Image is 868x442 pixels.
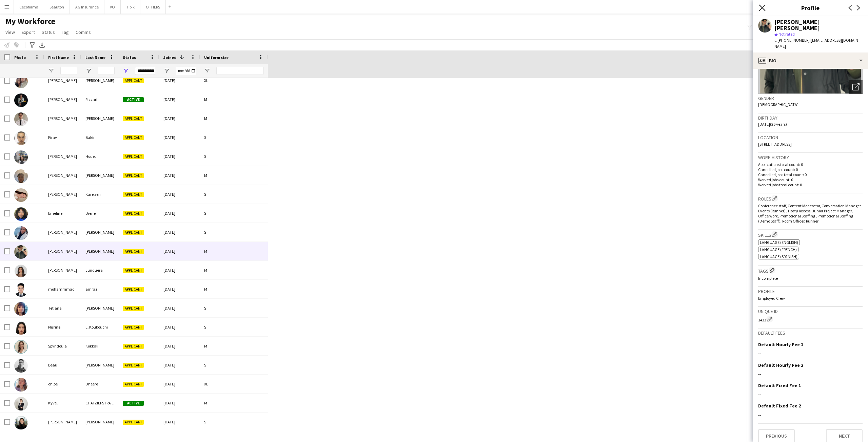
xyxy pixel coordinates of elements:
div: [PERSON_NAME] [44,166,81,185]
img: Giuliana Rizzari [14,93,28,107]
span: S [204,154,206,159]
span: M [204,97,207,102]
div: mohammmad [44,280,81,298]
button: Cecoforma [14,0,44,14]
div: [PERSON_NAME] [44,185,81,204]
span: M [204,268,207,273]
div: [DATE] [159,242,200,260]
div: Open photos pop-in [849,80,863,94]
div: [PERSON_NAME] [81,223,119,241]
div: El Koukouchi [81,318,119,336]
img: Nisrine El Koukouchi [14,321,28,335]
div: Firav [44,128,81,147]
div: amraz [81,280,119,298]
span: M [204,173,207,178]
div: [DATE] [159,413,200,431]
div: [PERSON_NAME] [81,109,119,128]
button: Open Filter Menu [123,68,129,74]
div: Tetiana [44,299,81,317]
div: [PERSON_NAME] [81,356,119,374]
span: M [204,287,207,292]
img: Spyridoula Kokkali [14,340,28,354]
div: -- [758,391,863,397]
span: Applicant [123,382,144,387]
button: Open Filter Menu [163,68,170,74]
span: S [204,192,206,197]
div: [DATE] [159,128,200,147]
img: mohammmad amraz [14,283,28,297]
span: Not rated [778,31,795,37]
div: Rizzari [81,90,119,109]
span: Active [123,97,144,102]
span: View [5,29,15,35]
img: Helena Karelsen [14,188,28,202]
a: Comms [73,28,94,37]
span: M [204,343,207,349]
span: Tag [62,29,69,35]
div: [PERSON_NAME] [44,242,81,260]
span: [DATE] (26 years) [758,122,787,127]
div: [PERSON_NAME] [81,299,119,317]
button: Open Filter Menu [85,68,92,74]
div: Karelsen [81,185,119,204]
div: [DATE] [159,299,200,317]
p: Employed Crew [758,296,863,301]
button: Seauton [44,0,70,14]
div: [DATE] [159,147,200,166]
span: S [204,419,206,424]
img: Beau Leboeuf [14,359,28,373]
span: XL [204,381,208,386]
div: [DATE] [159,356,200,374]
div: [DATE] [159,185,200,204]
div: [PERSON_NAME] [44,71,81,90]
span: Applicant [123,230,144,235]
p: Incomplete [758,276,863,281]
span: | [EMAIL_ADDRESS][DOMAIN_NAME] [774,38,860,49]
img: Firav Bakir [14,131,28,145]
div: Bakir [81,128,119,147]
div: [PERSON_NAME] [44,109,81,128]
p: Worked jobs total count: 0 [758,182,863,187]
h3: Default Hourly Fee 1 [758,341,803,348]
p: Cancelled jobs total count: 0 [758,172,863,177]
img: José Félix Martín De León [14,245,28,259]
h3: Default Fixed Fee 1 [758,382,801,388]
div: Nisrine [44,318,81,336]
div: [DATE] [159,71,200,90]
div: [DATE] [159,223,200,241]
span: My Workforce [5,16,55,26]
div: [PERSON_NAME] [44,90,81,109]
h3: Default Fixed Fee 2 [758,403,801,409]
div: [DATE] [159,261,200,279]
img: Emeline Diene [14,207,28,221]
p: Applications total count: 0 [758,162,863,167]
span: Uniform size [204,55,229,60]
app-action-btn: Export XLSX [38,41,46,49]
span: Applicant [123,116,144,121]
span: Applicant [123,306,144,311]
span: Applicant [123,211,144,216]
input: First Name Filter Input [60,67,77,75]
span: Applicant [123,287,144,292]
div: [PERSON_NAME] [44,223,81,241]
span: Applicant [123,154,144,159]
h3: Profile [753,3,868,12]
img: Mathilde Houet [14,150,28,164]
span: S [204,230,206,235]
span: [STREET_ADDRESS] [758,142,792,147]
div: Diene [81,204,119,223]
div: [PERSON_NAME] [44,261,81,279]
h3: Location [758,134,863,141]
span: Joined [163,55,177,60]
div: -- [758,412,863,418]
h3: Default fees [758,330,863,336]
span: S [204,362,206,367]
span: Applicant [123,420,144,425]
span: Last Name [85,55,105,60]
div: [PERSON_NAME] [44,413,81,431]
input: Last Name Filter Input [98,67,115,75]
div: Houet [81,147,119,166]
button: Open Filter Menu [48,68,54,74]
h3: Roles [758,195,863,202]
a: Tag [59,28,72,37]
